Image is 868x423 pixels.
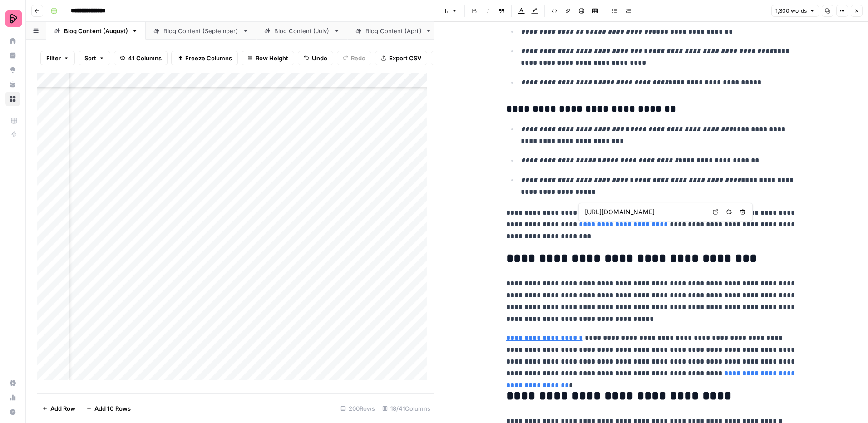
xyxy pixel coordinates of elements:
[81,401,136,416] button: Add 10 Rows
[40,51,75,65] button: Filter
[46,54,61,63] span: Filter
[64,26,128,35] div: Blog Content (August)
[337,401,379,416] div: 200 Rows
[37,401,81,416] button: Add Row
[84,54,96,63] span: Sort
[298,51,333,65] button: Undo
[146,22,256,40] a: Blog Content (September)
[256,22,348,40] a: Blog Content (July)
[5,34,20,48] a: Home
[348,22,439,40] a: Blog Content (April)
[274,26,330,35] div: Blog Content (July)
[775,7,807,15] span: 1,300 words
[379,401,434,416] div: 18/41 Columns
[312,54,327,63] span: Undo
[79,51,110,65] button: Sort
[256,54,288,63] span: Row Height
[5,10,22,27] img: Preply Logo
[46,22,146,40] a: Blog Content (August)
[389,54,421,63] span: Export CSV
[5,405,20,419] button: Help + Support
[5,63,20,77] a: Opportunities
[5,390,20,405] a: Usage
[5,48,20,63] a: Insights
[5,77,20,92] a: Your Data
[365,26,422,35] div: Blog Content (April)
[185,54,232,63] span: Freeze Columns
[5,7,20,30] button: Workspace: Preply
[5,92,20,106] a: Browse
[128,54,162,63] span: 41 Columns
[114,51,168,65] button: 41 Columns
[5,376,20,390] a: Settings
[171,51,238,65] button: Freeze Columns
[163,26,239,35] div: Blog Content (September)
[375,51,427,65] button: Export CSV
[94,404,131,413] span: Add 10 Rows
[771,5,819,17] button: 1,300 words
[242,51,294,65] button: Row Height
[351,54,365,63] span: Redo
[337,51,371,65] button: Redo
[50,404,75,413] span: Add Row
